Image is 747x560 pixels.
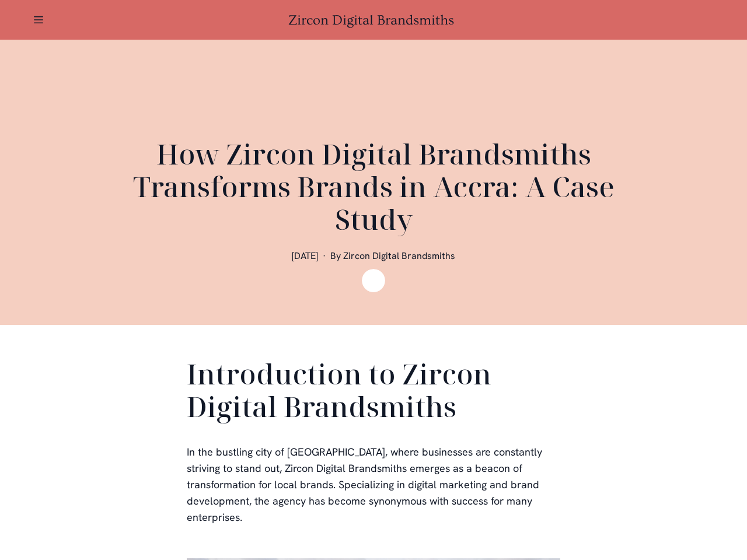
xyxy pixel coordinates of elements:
span: · [323,250,326,262]
h2: Introduction to Zircon Digital Brandsmiths [187,358,560,428]
h1: How Zircon Digital Brandsmiths Transforms Brands in Accra: A Case Study [93,138,654,236]
a: Zircon Digital Brandsmiths [288,12,459,28]
span: [DATE] [292,250,318,262]
img: Zircon Digital Brandsmiths [362,269,385,292]
p: In the bustling city of [GEOGRAPHIC_DATA], where businesses are constantly striving to stand out,... [187,444,560,526]
span: By Zircon Digital Brandsmiths [330,250,455,262]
